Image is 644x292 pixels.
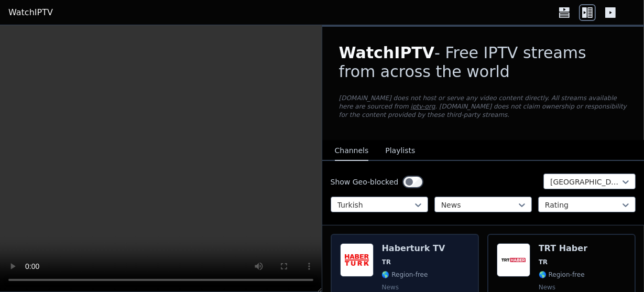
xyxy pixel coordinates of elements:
span: news [539,283,555,291]
h1: - Free IPTV streams from across the world [339,44,628,81]
span: TR [539,258,548,266]
span: TR [382,258,391,266]
p: [DOMAIN_NAME] does not host or serve any video content directly. All streams available here are s... [339,94,628,119]
span: news [382,283,399,291]
img: TRT Haber [497,243,530,277]
a: WatchIPTV [8,6,53,19]
label: Show Geo-blocked [331,177,399,187]
button: Channels [335,141,369,161]
span: WatchIPTV [339,44,435,62]
h6: Haberturk TV [382,243,445,254]
button: Playlists [385,141,415,161]
a: iptv-org [411,103,435,110]
h6: TRT Haber [539,243,587,254]
span: 🌎 Region-free [382,271,428,279]
img: Haberturk TV [340,243,374,277]
span: 🌎 Region-free [539,271,585,279]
